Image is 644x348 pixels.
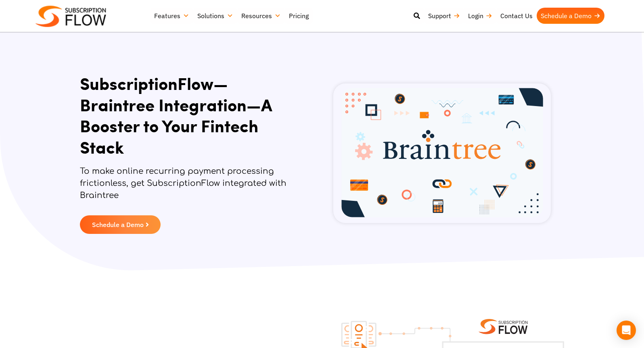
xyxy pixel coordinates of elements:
a: Pricing [285,8,313,24]
a: Support [424,8,464,24]
a: Features [150,8,193,24]
a: Solutions [193,8,237,24]
a: Schedule a Demo [537,8,604,24]
a: Contact Us [496,8,537,24]
div: Open Intercom Messenger [617,321,636,340]
img: Subscriptionflow [36,6,106,27]
span: Schedule a Demo [92,221,144,228]
a: Schedule a Demo [80,215,161,234]
h1: SubscriptionFlow—Braintree Integration—A Booster to Your Fintech Stack [80,73,300,157]
img: Recurring Billing with Braintree [333,83,551,223]
p: To make online recurring payment processing frictionless, get SubscriptionFlow integrated with Br... [80,165,300,210]
a: Resources [237,8,285,24]
a: Login [464,8,496,24]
